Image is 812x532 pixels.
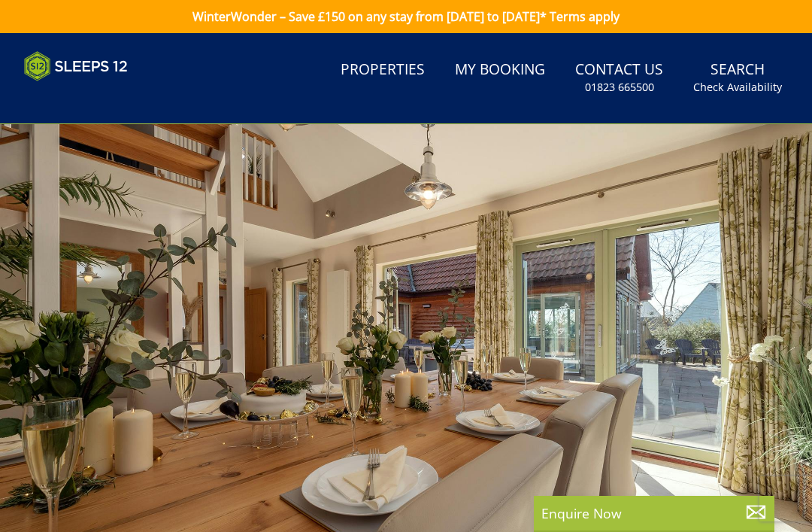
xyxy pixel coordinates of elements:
img: Sleeps 12 [24,51,128,81]
iframe: Customer reviews powered by Trustpilot [17,90,174,103]
small: Check Availability [693,80,782,95]
a: My Booking [449,53,551,87]
a: Properties [335,53,431,87]
a: Contact Us01823 665500 [569,53,669,102]
a: SearchCheck Availability [687,53,788,102]
small: 01823 665500 [585,80,654,95]
p: Enquire Now [541,503,767,523]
